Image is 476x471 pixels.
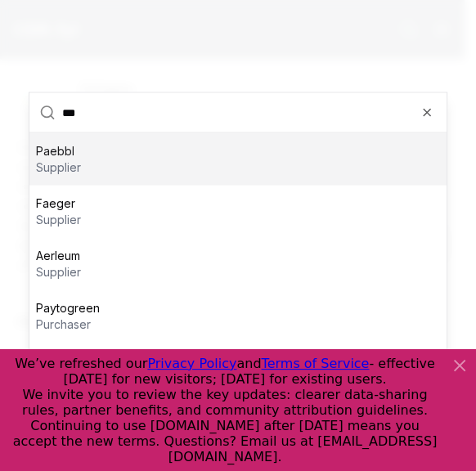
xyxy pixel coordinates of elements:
[36,264,81,280] p: supplier
[36,248,81,264] p: Aerleum
[36,143,81,159] p: Paebbl
[36,159,81,176] p: supplier
[36,300,100,316] p: Paytogreen
[36,195,81,212] p: Faeger
[36,316,100,333] p: purchaser
[36,212,81,228] p: supplier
